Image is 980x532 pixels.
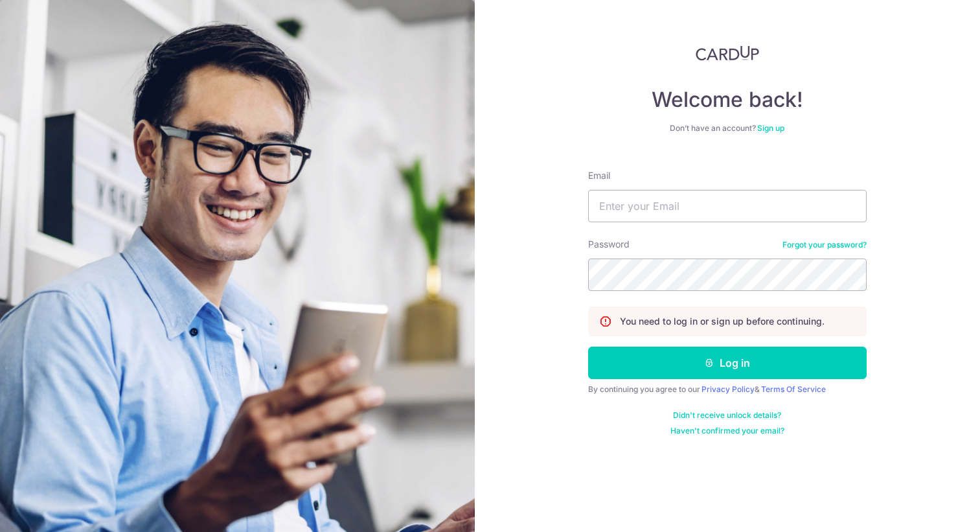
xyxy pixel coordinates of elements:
[673,410,781,421] a: Didn't receive unlock details?
[782,240,867,250] a: Forgot your password?
[701,384,755,394] a: Privacy Policy
[588,87,867,113] h4: Welcome back!
[588,123,867,133] div: Don’t have an account?
[588,169,610,182] label: Email
[588,347,867,379] button: Log in
[588,238,630,251] label: Password
[588,384,867,395] div: By continuing you agree to our &
[696,45,759,61] img: CardUp Logo
[588,190,867,222] input: Enter your Email
[620,315,825,328] p: You need to log in or sign up before continuing.
[761,384,826,394] a: Terms Of Service
[670,426,784,436] a: Haven't confirmed your email?
[757,123,784,133] a: Sign up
